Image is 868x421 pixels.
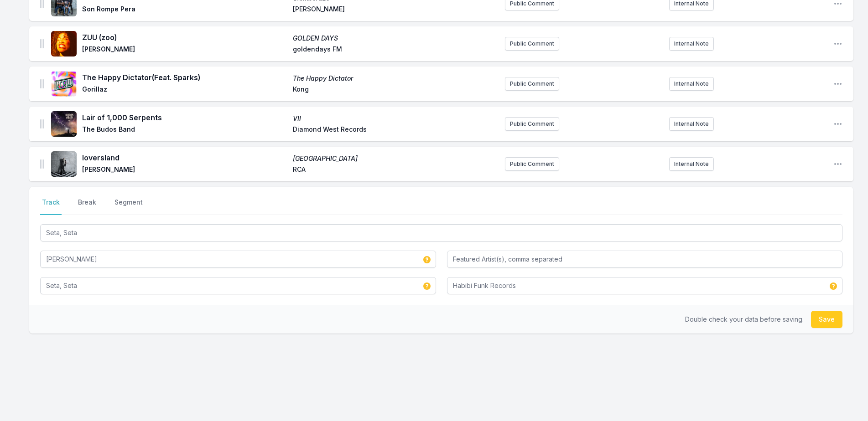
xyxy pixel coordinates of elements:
[833,119,842,128] button: Open playlist item options
[293,114,498,123] span: VII
[82,165,287,176] span: [PERSON_NAME]
[669,37,714,51] button: Internal Note
[82,72,287,83] span: The Happy Dictator (Feat. Sparks)
[82,152,287,163] span: loversland
[51,71,77,97] img: The Happy Dictator
[811,311,842,328] button: Save
[293,165,498,176] span: RCA
[505,117,559,131] button: Public Comment
[293,5,498,15] span: [PERSON_NAME]
[40,224,842,241] input: Track Title
[40,198,62,215] button: Track
[669,117,714,131] button: Internal Note
[447,277,843,294] input: Record Label
[51,111,77,137] img: VII
[82,45,287,56] span: [PERSON_NAME]
[51,31,77,56] img: GOLDEN DAYS
[40,277,436,294] input: Album Title
[82,5,287,15] span: Son Rompe Pera
[293,85,498,96] span: Kong
[833,79,842,88] button: Open playlist item options
[293,45,498,56] span: goldendays FM
[82,125,287,136] span: The Budos Band
[76,198,98,215] button: Break
[82,112,287,123] span: Lair of 1,000 Serpents
[505,157,559,171] button: Public Comment
[293,125,498,136] span: Diamond West Records
[40,119,44,128] img: Drag Handle
[40,79,44,88] img: Drag Handle
[293,34,498,43] span: GOLDEN DAYS
[685,315,804,323] span: Double check your data before saving.
[40,159,44,169] img: Drag Handle
[505,37,559,51] button: Public Comment
[669,77,714,91] button: Internal Note
[293,154,498,163] span: [GEOGRAPHIC_DATA]
[82,85,287,96] span: Gorillaz
[833,39,842,48] button: Open playlist item options
[51,151,77,177] img: Pointy Heights
[669,157,714,171] button: Internal Note
[40,251,436,268] input: Artist
[82,32,287,43] span: ZUU (zoo)
[293,74,498,83] span: The Happy Dictator
[447,251,843,268] input: Featured Artist(s), comma separated
[113,198,145,215] button: Segment
[40,39,44,48] img: Drag Handle
[505,77,559,91] button: Public Comment
[833,159,842,169] button: Open playlist item options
